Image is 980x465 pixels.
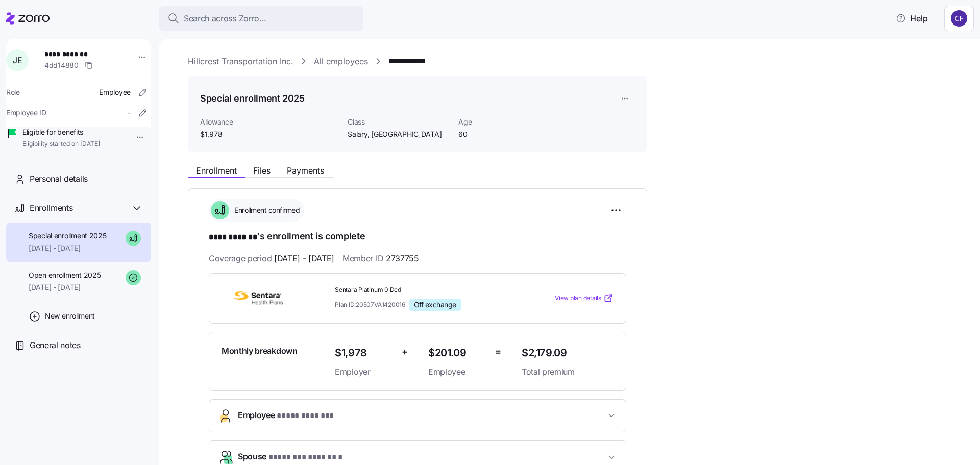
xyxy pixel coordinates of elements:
[495,345,501,359] span: =
[200,92,305,105] h1: Special enrollment 2025
[29,282,101,292] span: [DATE] - [DATE]
[99,87,131,97] span: Employee
[13,56,22,64] span: J E
[238,450,342,464] span: Spouse
[522,345,614,361] span: $2,179.09
[428,365,487,378] span: Employee
[22,127,100,137] span: Eligible for benefits
[209,252,334,265] span: Coverage period
[30,173,88,185] span: Personal details
[555,293,614,303] a: View plan details
[348,117,450,127] span: Class
[335,300,405,309] span: Plan ID: 20507VA1420016
[335,365,394,378] span: Employer
[188,55,293,68] a: Hillcrest Transportation Inc.
[348,129,450,139] span: Salary, [GEOGRAPHIC_DATA]
[45,311,95,321] span: New enrollment
[22,140,100,149] span: Eligibility started on [DATE]
[29,243,107,253] span: [DATE] - [DATE]
[253,166,271,175] span: Files
[428,345,487,361] span: $201.09
[196,166,237,175] span: Enrollment
[209,230,626,244] h1: 's enrollment is complete
[888,8,936,29] button: Help
[274,252,334,265] span: [DATE] - [DATE]
[555,293,601,303] span: View plan details
[458,117,561,127] span: Age
[30,339,81,352] span: General notes
[44,60,79,70] span: 4dd14880
[414,300,456,309] span: Off exchange
[342,252,419,265] span: Member ID
[200,129,339,139] span: $1,978
[335,286,513,295] span: Sentara Platinum 0 Ded
[238,409,334,423] span: Employee
[6,108,46,118] span: Employee ID
[951,10,967,27] img: 7d4a9558da78dc7654dde66b79f71a2e
[184,12,266,25] span: Search across Zorro...
[200,117,339,127] span: Allowance
[29,231,107,241] span: Special enrollment 2025
[29,270,101,280] span: Open enrollment 2025
[896,12,928,25] span: Help
[402,345,408,359] span: +
[386,252,419,265] span: 2737755
[222,286,295,310] img: Sentara Health Plans
[159,6,363,31] button: Search across Zorro...
[458,129,561,139] span: 60
[522,365,614,378] span: Total premium
[287,166,324,175] span: Payments
[314,55,368,68] a: All employees
[30,202,72,214] span: Enrollments
[6,87,20,97] span: Role
[231,205,300,215] span: Enrollment confirmed
[222,345,298,357] span: Monthly breakdown
[128,108,131,118] span: -
[335,345,394,361] span: $1,978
